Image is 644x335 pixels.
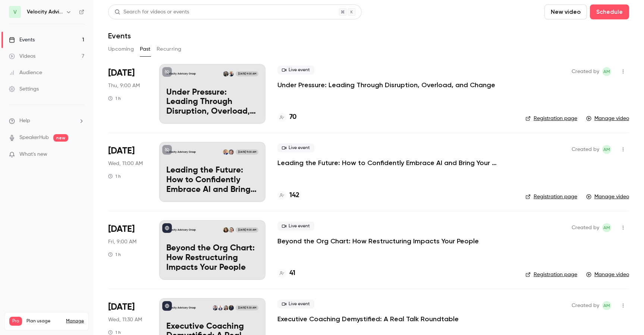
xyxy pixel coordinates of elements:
span: Created by [572,145,599,154]
span: Thu, 9:00 AM [108,82,140,89]
a: SpeakerHub [19,134,49,142]
img: Andy Glab [213,305,218,310]
span: Live event [277,143,314,152]
button: New video [544,4,587,19]
h1: Events [108,31,131,40]
a: Manage [66,318,84,324]
div: Aug 28 Thu, 9:00 AM (America/Denver) [108,64,147,124]
span: [DATE] 9:00 AM [236,71,258,76]
span: Fri, 9:00 AM [108,238,136,246]
span: [DATE] [108,145,135,157]
a: Velocity Advisory GroupDavid SchlosserDymon Lewis[DATE] 9:00 AMBeyond the Org Chart: How Restruct... [159,220,266,280]
a: 142 [277,190,299,200]
span: [DATE] [108,67,135,79]
p: Velocity Advisory Group [166,306,196,310]
a: Executive Coaching Demystified: A Real Talk Roundtable [277,315,459,323]
span: Plan usage [26,318,62,324]
span: new [53,134,68,142]
span: Pro [9,317,22,326]
a: Registration page [525,115,577,122]
span: [DATE] [108,301,135,313]
span: Help [19,117,30,125]
p: Velocity Advisory Group [166,72,196,76]
div: Events [9,36,35,44]
span: AM [603,67,610,76]
a: Beyond the Org Chart: How Restructuring Impacts Your People [277,237,479,246]
span: Live event [277,222,314,231]
img: Amanda Nichols [223,71,228,76]
span: [DATE] 9:00 AM [236,227,258,233]
p: Leading the Future: How to Confidently Embrace AI and Bring Your Team Along [166,166,258,195]
span: What's new [19,151,47,158]
h4: 70 [289,112,296,122]
h4: 142 [289,190,299,200]
span: Abbie Mood [602,145,611,154]
button: Recurring [157,43,182,55]
span: V [13,8,17,16]
a: 41 [277,268,295,278]
span: AM [603,301,610,310]
div: Aug 20 Wed, 11:00 AM (America/Denver) [108,142,147,202]
img: Dymon Lewis [223,227,228,233]
div: Audience [9,69,42,76]
button: Past [140,43,151,55]
a: Velocity Advisory GroupWes BoggsDan Silvert[DATE] 11:00 AMLeading the Future: How to Confidently ... [159,142,266,202]
a: Registration page [525,193,577,200]
div: 1 h [108,173,121,179]
div: 1 h [108,252,121,257]
a: Leading the Future: How to Confidently Embrace AI and Bring Your Team Along [277,158,501,167]
span: Abbie Mood [602,223,611,232]
p: Velocity Advisory Group [166,228,196,232]
p: Under Pressure: Leading Through Disruption, Overload, and Change [166,88,258,117]
span: Wed, 11:00 AM [108,160,143,167]
a: Under Pressure: Leading Through Disruption, Overload, and Change [277,80,495,89]
button: Schedule [590,4,629,19]
span: Wed, 11:30 AM [108,316,142,323]
a: Manage video [586,193,629,200]
span: AM [603,145,610,154]
img: Bob Weinhold [218,305,223,310]
img: Dan Silvert [223,149,228,155]
img: Tricia Seitz [223,305,228,310]
img: Christian Nielson [229,71,234,76]
span: Abbie Mood [602,67,611,76]
img: Dr. James Smith, Jr. [229,305,234,310]
p: Velocity Advisory Group [166,150,196,154]
button: Upcoming [108,43,134,55]
span: Created by [572,67,599,76]
a: Manage video [586,271,629,278]
img: David Schlosser [229,227,234,233]
img: Wes Boggs [229,149,234,155]
span: Created by [572,301,599,310]
span: Created by [572,223,599,232]
iframe: Noticeable Trigger [75,151,84,158]
div: 1 h [108,95,121,101]
div: Videos [9,53,35,60]
a: Velocity Advisory GroupChristian NielsonAmanda Nichols[DATE] 9:00 AMUnder Pressure: Leading Throu... [159,64,266,124]
a: 70 [277,112,296,122]
h4: 41 [289,268,295,278]
span: AM [603,223,610,232]
div: Jun 27 Fri, 9:00 AM (America/Denver) [108,220,147,280]
div: Search for videos or events [114,8,189,16]
a: Registration page [525,271,577,278]
a: Manage video [586,115,629,122]
p: Beyond the Org Chart: How Restructuring Impacts Your People [166,244,258,272]
h6: Velocity Advisory Group [27,8,63,16]
div: Settings [9,85,39,93]
span: [DATE] 11:00 AM [236,149,258,155]
span: Live event [277,300,314,309]
li: help-dropdown-opener [9,117,84,125]
span: Abbie Mood [602,301,611,310]
span: [DATE] 11:30 AM [236,305,258,310]
span: Live event [277,66,314,75]
span: [DATE] [108,223,135,235]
